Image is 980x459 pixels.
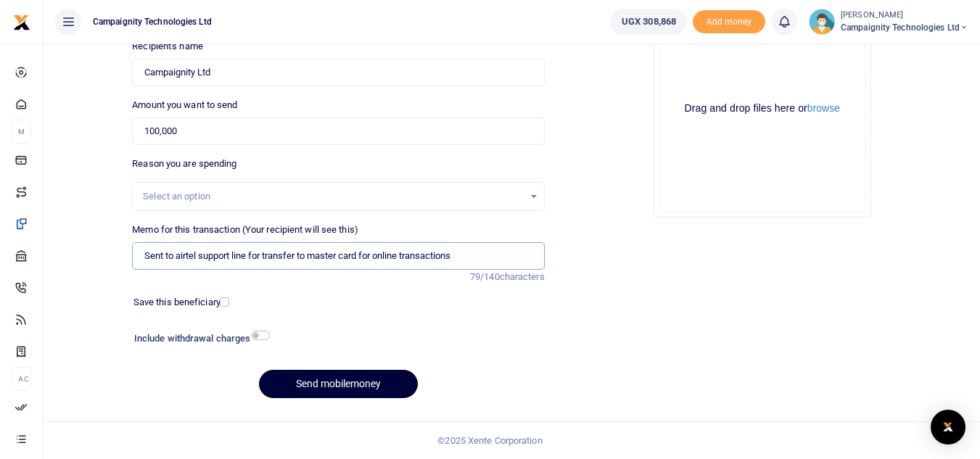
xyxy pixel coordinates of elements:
img: profile-user [809,9,835,35]
input: UGX [132,117,544,145]
small: [PERSON_NAME] [841,9,968,22]
label: Reason you are spending [132,157,236,171]
input: Loading name... [132,59,544,86]
button: browse [807,103,840,113]
label: Save this beneficiary [133,295,221,310]
label: Recipient's name [132,39,203,54]
span: characters [500,271,545,282]
li: Wallet ballance [605,9,693,35]
div: Drag and drop files here or [660,102,865,115]
div: Select an option [143,189,523,204]
a: Add money [693,15,765,26]
span: 79/140 [470,271,500,282]
span: Campaignity Technologies Ltd [841,21,968,34]
li: M [12,120,31,144]
input: Enter extra information [132,242,544,270]
label: Memo for this transaction (Your recipient will see this) [132,223,358,237]
a: UGX 308,868 [611,9,687,35]
div: Open Intercom Messenger [931,410,965,444]
a: profile-user [PERSON_NAME] Campaignity Technologies Ltd [809,9,968,35]
span: Campaignity Technologies Ltd [87,15,218,28]
img: logo-small [13,14,30,31]
label: Amount you want to send [132,98,237,112]
h6: Include withdrawal charges [134,333,263,344]
li: Ac [12,367,31,391]
span: Add money [693,10,765,34]
button: Send mobilemoney [259,370,418,398]
li: Toup your wallet [693,10,765,34]
span: UGX 308,868 [622,15,676,29]
a: logo-small logo-large logo-large [13,16,30,27]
